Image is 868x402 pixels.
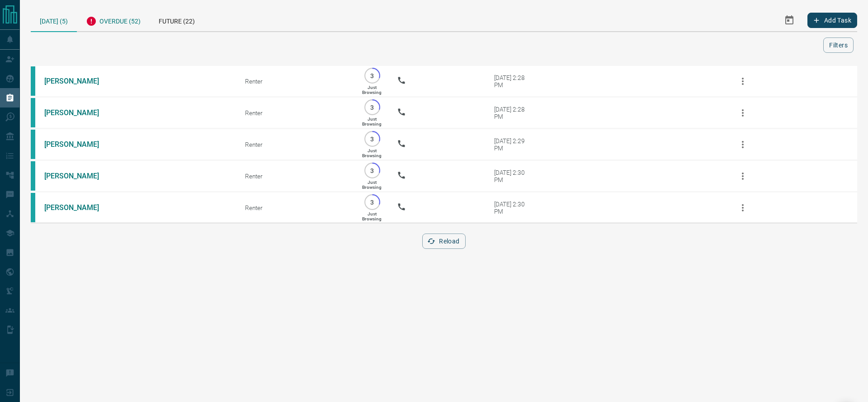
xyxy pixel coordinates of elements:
[245,204,347,211] div: Renter
[245,173,347,180] div: Renter
[44,172,112,180] a: [PERSON_NAME]
[494,74,533,89] div: [DATE] 2:28 PM
[77,9,150,31] div: Overdue (52)
[44,77,112,85] a: [PERSON_NAME]
[823,37,854,53] button: Filters
[31,66,35,96] div: condos.ca
[369,104,376,111] p: 3
[31,130,35,159] div: condos.ca
[245,78,347,85] div: Renter
[31,161,35,191] div: condos.ca
[369,136,376,142] p: 3
[369,199,376,206] p: 3
[150,9,204,31] div: Future (22)
[494,106,533,120] div: [DATE] 2:28 PM
[245,109,347,117] div: Renter
[44,203,112,212] a: [PERSON_NAME]
[44,140,112,149] a: [PERSON_NAME]
[369,167,376,174] p: 3
[494,201,533,215] div: [DATE] 2:30 PM
[362,148,382,158] p: Just Browsing
[31,98,35,127] div: condos.ca
[494,169,533,183] div: [DATE] 2:30 PM
[362,117,382,126] p: Just Browsing
[807,13,857,28] button: Add Task
[369,72,376,79] p: 3
[362,211,382,221] p: Just Browsing
[44,108,112,117] a: [PERSON_NAME]
[362,180,382,190] p: Just Browsing
[778,9,800,31] button: Select Date Range
[31,9,77,32] div: [DATE] (5)
[494,137,533,152] div: [DATE] 2:29 PM
[362,85,382,95] p: Just Browsing
[422,234,465,249] button: Reload
[245,141,347,148] div: Renter
[31,193,35,222] div: condos.ca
